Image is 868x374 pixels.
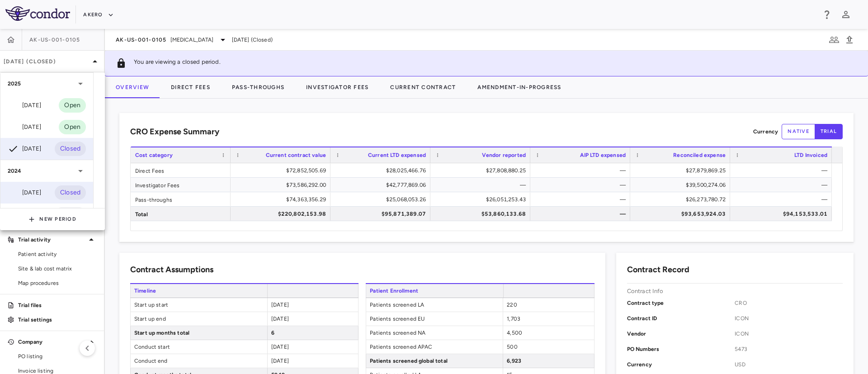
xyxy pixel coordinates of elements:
div: 2024 [0,160,93,182]
div: 2025 [0,73,93,95]
span: Closed [55,188,86,198]
div: [DATE] [8,122,41,133]
p: 2024 [8,167,22,175]
span: Closed [55,144,86,154]
div: [DATE] [8,100,41,111]
button: New Period [28,212,76,227]
div: [DATE] [8,187,41,198]
span: Open [59,100,86,110]
span: Open [59,122,86,132]
div: [DATE] [8,143,41,154]
p: 2025 [8,80,21,88]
